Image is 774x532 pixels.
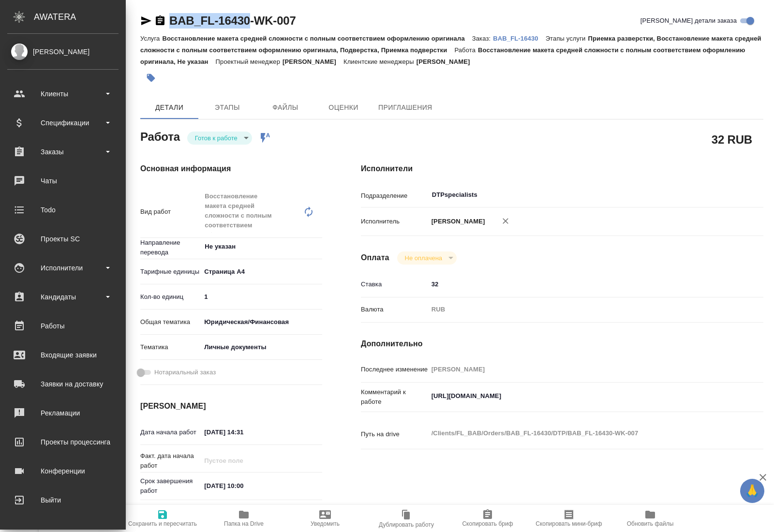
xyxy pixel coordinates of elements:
[140,428,201,437] p: Дата начала работ
[610,505,691,532] button: Обновить файлы
[454,46,478,54] p: Работа
[2,169,123,193] a: Чаты
[283,58,343,65] p: [PERSON_NAME]
[495,210,516,232] button: Удалить исполнителя
[7,435,119,449] div: Проекты процессинга
[162,35,472,42] p: Восстановление макета средней сложности с полным соответствием оформлению оригинала
[7,232,119,246] div: Проекты SC
[640,16,737,26] span: [PERSON_NAME] детали заказа
[725,194,727,196] button: Open
[2,343,123,367] a: Входящие заявки
[2,401,123,425] a: Рекламации
[140,267,201,277] p: Тарифные единицы
[140,451,201,471] p: Факт. дата начала работ
[493,35,545,42] p: BAB_FL-16430
[361,365,428,374] p: Последнее изменение
[7,290,119,304] div: Кандидаты
[397,251,457,265] div: Готов к работе
[311,520,340,527] span: Уведомить
[262,102,309,114] span: Файлы
[201,339,322,355] div: Личные документы
[428,277,730,291] input: ✎ Введи что-нибудь
[2,430,123,454] a: Проекты процессинга
[224,520,264,527] span: Папка на Drive
[7,46,119,57] div: [PERSON_NAME]
[712,131,752,148] h2: 32 RUB
[140,400,322,412] h4: [PERSON_NAME]
[343,58,417,65] p: Клиентские менеджеры
[7,406,119,420] div: Рекламации
[140,35,162,42] p: Услуга
[7,116,119,130] div: Спецификации
[361,163,763,175] h4: Исполнители
[361,387,428,407] p: Комментарий к работе
[140,317,201,327] p: Общая тематика
[428,388,730,404] textarea: [URL][DOMAIN_NAME]
[361,280,428,289] p: Ставка
[7,348,119,362] div: Входящие заявки
[320,102,367,114] span: Оценки
[146,102,193,114] span: Детали
[402,254,445,262] button: Не оплачена
[361,191,428,201] p: Подразделение
[378,102,432,114] span: Приглашения
[417,58,477,65] p: [PERSON_NAME]
[428,425,730,442] textarea: /Clients/FL_BAB/Orders/BAB_FL-16430/DTP/BAB_FL-16430-WK-007
[428,217,485,226] p: [PERSON_NAME]
[361,252,389,264] h4: Оплата
[379,521,434,528] span: Дублировать работу
[361,429,428,439] p: Путь на drive
[2,227,123,251] a: Проекты SC
[462,520,513,527] span: Скопировать бриф
[366,505,447,532] button: Дублировать работу
[428,301,730,318] div: RUB
[201,264,322,280] div: Страница А4
[140,342,201,352] p: Тематика
[546,35,588,42] p: Этапы услуги
[187,132,252,145] div: Готов к работе
[627,520,674,527] span: Обновить файлы
[140,163,322,175] h4: Основная информация
[7,87,119,101] div: Клиенты
[169,14,296,27] a: BAB_FL-16430-WK-007
[201,290,322,304] input: ✎ Введи что-нибудь
[2,314,123,338] a: Работы
[428,362,730,376] input: Пустое поле
[447,505,528,532] button: Скопировать бриф
[528,505,610,532] button: Скопировать мини-бриф
[284,505,366,532] button: Уведомить
[140,207,201,217] p: Вид работ
[201,314,322,330] div: Юридическая/Финансовая
[2,372,123,396] a: Заявки на доставку
[7,174,119,188] div: Чаты
[140,67,162,89] button: Добавить тэг
[361,217,428,226] p: Исполнитель
[317,246,319,248] button: Open
[7,261,119,275] div: Исполнители
[192,134,240,142] button: Готов к работе
[140,238,201,257] p: Направление перевода
[204,102,251,114] span: Этапы
[140,476,201,496] p: Срок завершения работ
[493,34,545,42] a: BAB_FL-16430
[2,459,123,483] a: Конференции
[2,198,123,222] a: Todo
[361,338,763,350] h4: Дополнительно
[201,425,285,439] input: ✎ Введи что-нибудь
[7,203,119,217] div: Todo
[7,493,119,507] div: Выйти
[740,479,764,503] button: 🙏
[140,292,201,302] p: Кол-во единиц
[34,7,126,27] div: AWATERA
[472,35,493,42] p: Заказ:
[122,505,203,532] button: Сохранить и пересчитать
[201,454,285,468] input: Пустое поле
[2,488,123,512] a: Выйти
[7,464,119,478] div: Конференции
[128,520,197,527] span: Сохранить и пересчитать
[201,479,285,493] input: ✎ Введи что-нибудь
[744,481,760,501] span: 🙏
[154,368,216,377] span: Нотариальный заказ
[140,15,152,27] button: Скопировать ссылку для ЯМессенджера
[536,520,602,527] span: Скопировать мини-бриф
